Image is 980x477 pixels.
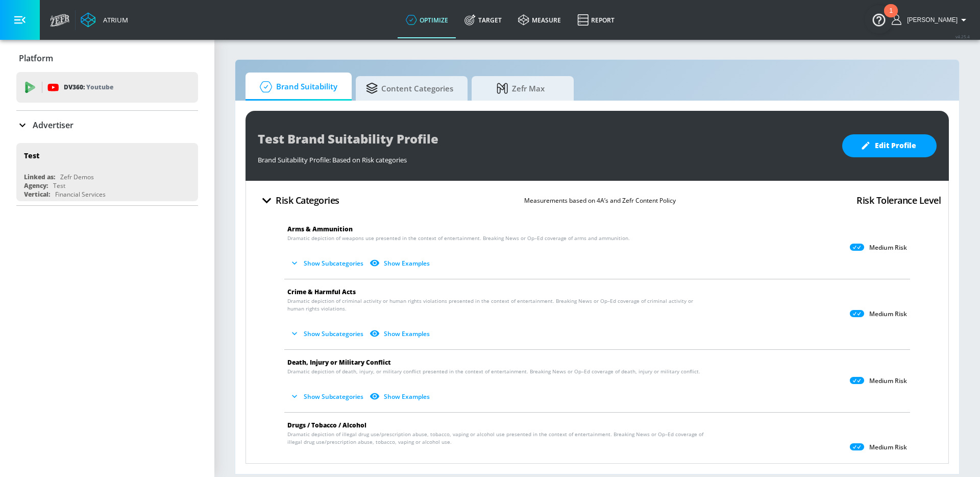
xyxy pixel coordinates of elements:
p: Advertiser [33,120,73,131]
div: DV360: Youtube [16,72,198,103]
button: Edit Profile [842,134,937,157]
span: Drugs / Tobacco / Alcohol [287,421,366,430]
p: Measurements based on 4A’s and Zefr Content Policy [524,195,676,206]
div: Vertical: [24,190,50,199]
div: Test [53,181,65,190]
button: Show Subcategories [287,388,367,405]
span: Content Categories [366,76,453,101]
span: Arms & Ammunition [287,225,353,233]
button: Show Examples [367,388,434,405]
p: Medium Risk [869,244,907,252]
p: DV360: [64,82,113,93]
div: Advertiser [16,111,198,139]
div: 1 [889,11,893,24]
button: Show Subcategories [287,325,367,342]
span: Edit Profile [863,139,916,152]
p: Youtube [86,82,113,92]
div: Platform [16,44,198,73]
span: Crime & Harmful Acts [287,288,356,296]
button: Show Subcategories [287,459,367,475]
button: Show Subcategories [287,255,367,272]
h4: Risk Categories [276,193,339,207]
div: TestLinked as:Zefr DemosAgency:TestVertical:Financial Services [16,143,198,201]
p: Medium Risk [869,310,907,318]
span: Dramatic depiction of weapons use presented in the context of entertainment. Breaking News or Op–... [287,234,630,242]
h4: Risk Tolerance Level [856,193,941,207]
div: Agency: [24,181,48,190]
button: Open Resource Center, 1 new notification [865,5,893,34]
a: optimize [398,2,456,38]
div: Test [24,151,39,160]
span: Dramatic depiction of illegal drug use/prescription abuse, tobacco, vaping or alcohol use present... [287,431,709,446]
span: Dramatic depiction of criminal activity or human rights violations presented in the context of en... [287,297,709,313]
div: Linked as: [24,173,55,181]
span: Death, Injury or Military Conflict [287,358,391,367]
a: Target [456,2,510,38]
div: Financial Services [55,190,106,199]
button: Show Examples [367,325,434,342]
button: Show Examples [367,459,434,475]
div: Zefr Demos [60,173,94,181]
span: Brand Suitability [256,75,337,99]
div: Brand Suitability Profile: Based on Risk categories [258,150,832,164]
a: measure [510,2,569,38]
div: Atrium [99,15,128,25]
a: Report [569,2,623,38]
span: v 4.25.4 [955,34,970,39]
a: Atrium [81,12,128,28]
button: [PERSON_NAME] [892,14,970,26]
p: Platform [19,53,53,64]
button: Show Examples [367,255,434,272]
p: Medium Risk [869,443,907,451]
p: Medium Risk [869,377,907,385]
span: login as: anthony.rios@zefr.com [903,16,958,23]
button: Risk Categories [254,188,344,212]
span: Dramatic depiction of death, injury, or military conflict presented in the context of entertainme... [287,368,700,375]
span: Zefr Max [482,76,559,101]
